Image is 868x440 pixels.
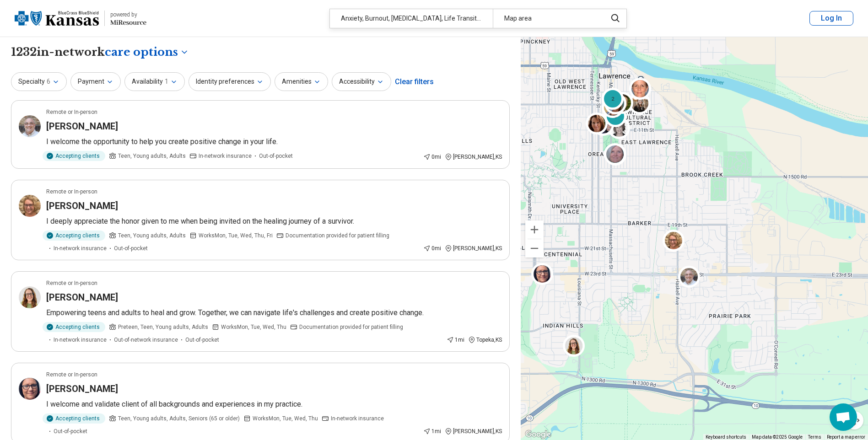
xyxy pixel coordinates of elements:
[70,72,121,91] button: Payment
[118,231,186,240] span: Teen, Young adults, Adults
[46,279,97,287] p: Remote or In-person
[46,188,97,196] p: Remote or In-person
[332,72,391,91] button: Accessibility
[54,336,107,344] span: In-network insurance
[11,72,67,91] button: Specialty6
[601,88,623,110] div: 2
[105,44,178,60] span: care options
[46,291,118,304] h3: [PERSON_NAME]
[395,71,434,93] div: Clear filters
[445,427,502,435] div: [PERSON_NAME] , KS
[752,435,803,440] span: Map data ©2025 Google
[46,382,118,395] h3: [PERSON_NAME]
[331,414,384,423] span: In-network insurance
[423,244,441,252] div: 0 mi
[46,136,502,147] p: I welcome the opportunity to help you create positive change in your life.
[46,370,97,379] p: Remote or In-person
[47,77,50,86] span: 6
[221,323,286,331] span: Works Mon, Tue, Wed, Thu
[827,435,865,440] a: Report a map error
[15,7,99,29] img: Blue Cross Blue Shield Kansas
[189,72,271,91] button: Identity preferences
[118,152,186,160] span: Teen, Young adults, Adults
[46,120,118,133] h3: [PERSON_NAME]
[199,152,252,160] span: In-network insurance
[253,414,318,423] span: Works Mon, Tue, Wed, Thu
[286,231,389,240] span: Documentation provided for patient filling
[185,336,219,344] span: Out-of-pocket
[15,7,146,29] a: Blue Cross Blue Shield Kansaspowered by
[114,244,148,252] span: Out-of-pocket
[46,108,97,116] p: Remote or In-person
[105,44,189,60] button: Care options
[468,336,502,344] div: Topeka , KS
[11,44,189,60] h1: 1232 in-network
[118,323,208,331] span: Preteen, Teen, Young adults, Adults
[830,403,857,431] a: Open chat
[809,11,853,26] button: Log In
[118,414,240,423] span: Teen, Young adults, Adults, Seniors (65 or older)
[423,427,441,435] div: 1 mi
[165,77,168,86] span: 1
[423,153,441,161] div: 0 mi
[299,323,403,331] span: Documentation provided for patient filling
[54,244,107,252] span: In-network insurance
[259,152,293,160] span: Out-of-pocket
[525,239,544,258] button: Zoom out
[525,220,544,239] button: Zoom in
[445,153,502,161] div: [PERSON_NAME] , KS
[199,231,273,240] span: Works Mon, Tue, Wed, Thu, Fri
[46,216,502,227] p: I deeply appreciate the honor given to me when being invited on the healing journey of a survivor.
[46,399,502,410] p: I welcome and validate client of all backgrounds and experiences in my practice.
[54,427,87,435] span: Out-of-pocket
[46,307,502,318] p: Empowering teens and adults to heal and grow. Together, we can navigate life's challenges and cre...
[43,322,105,332] div: Accepting clients
[43,231,105,241] div: Accepting clients
[447,336,464,344] div: 1 mi
[275,72,328,91] button: Amenities
[43,413,105,424] div: Accepting clients
[46,199,118,212] h3: [PERSON_NAME]
[110,11,146,19] div: powered by
[330,9,493,28] div: Anxiety, Burnout, [MEDICAL_DATA], Life Transitions, Physical Stress
[43,151,105,161] div: Accepting clients
[808,435,821,440] a: Terms (opens in new tab)
[445,244,502,252] div: [PERSON_NAME] , KS
[493,9,601,28] div: Map area
[124,72,185,91] button: Availability1
[114,336,178,344] span: Out-of-network insurance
